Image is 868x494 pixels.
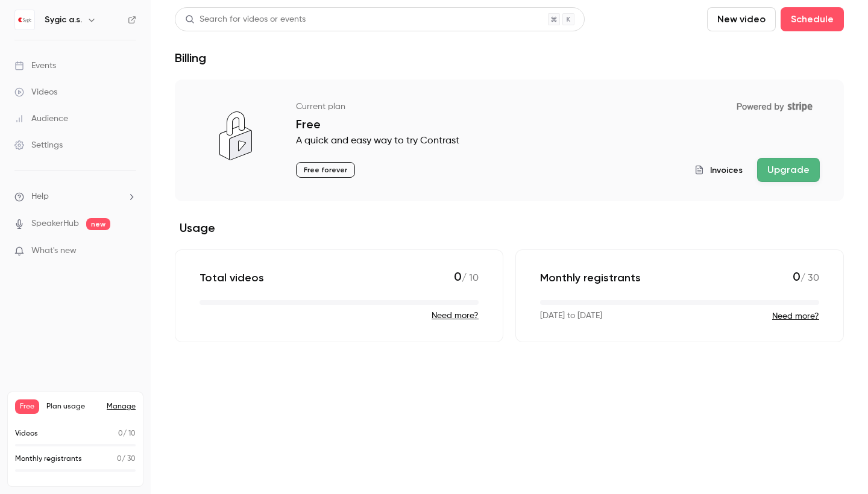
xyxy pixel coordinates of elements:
a: SpeakerHub [31,217,79,230]
button: Upgrade [757,158,820,182]
p: Free forever [296,162,355,178]
span: 0 [117,455,122,463]
span: Free [15,399,39,414]
div: Audience [14,113,68,125]
div: Events [14,60,56,72]
span: Help [31,190,49,203]
section: billing [175,80,844,342]
p: Total videos [200,270,264,285]
p: Videos [15,428,38,439]
h6: Sygic a.s. [45,14,82,26]
span: What's new [31,245,77,257]
h2: Usage [175,220,844,235]
a: Manage [107,402,136,411]
p: / 10 [118,428,136,439]
p: A quick and easy way to try Contrast [296,134,820,148]
span: 0 [118,430,123,437]
li: help-dropdown-opener [14,190,136,203]
p: [DATE] to [DATE] [540,310,602,322]
p: / 10 [454,269,479,286]
span: new [86,218,110,230]
p: Monthly registrants [15,454,82,464]
button: Need more? [772,310,819,322]
div: Settings [14,139,63,151]
button: Schedule [781,7,844,31]
div: Search for videos or events [185,13,306,26]
button: New video [707,7,776,31]
button: Invoices [694,164,743,177]
h1: Billing [175,51,206,65]
span: Plan usage [46,402,99,411]
button: Need more? [432,310,479,322]
span: 0 [793,269,800,284]
span: 0 [454,269,462,284]
span: Invoices [710,164,743,177]
div: Videos [14,86,57,98]
p: / 30 [793,269,819,286]
p: Current plan [296,101,345,113]
p: Free [296,117,820,131]
p: / 30 [117,454,136,464]
p: Monthly registrants [540,270,641,285]
img: Sygic a.s. [15,10,34,30]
